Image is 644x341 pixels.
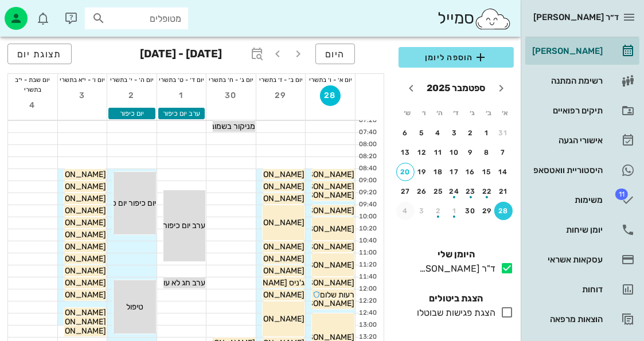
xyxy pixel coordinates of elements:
button: 20 [396,163,415,181]
button: 18 [429,163,447,181]
button: 22 [478,182,497,201]
button: הוספה ליומן [399,47,514,68]
div: 2 [462,129,480,137]
span: תצוגת יום [17,49,62,60]
div: 4 [396,207,415,215]
div: יום ה׳ - י׳ בתשרי [107,74,157,85]
span: [PERSON_NAME] [42,326,106,336]
button: 30 [221,85,241,106]
div: 5 [413,129,431,137]
div: 12:40 [356,308,379,318]
div: 11 [429,148,447,156]
div: 16 [462,168,480,176]
span: תג [615,189,628,200]
div: 12:00 [356,284,379,294]
div: 07:40 [356,128,379,138]
span: [PERSON_NAME] [290,182,354,191]
span: [PERSON_NAME] [290,278,354,288]
button: 11 [429,143,447,162]
button: 6 [396,124,415,142]
span: ג'ניס [PERSON_NAME] [223,278,305,288]
button: 4 [429,124,447,142]
div: 17 [446,168,464,176]
div: רשימת המתנה [530,76,603,85]
div: 10:40 [356,236,379,246]
span: [PERSON_NAME] [42,170,106,179]
div: 14 [494,168,513,176]
span: [PERSON_NAME] [290,260,354,270]
div: יום א׳ - ו׳ בתשרי [306,74,355,85]
div: 11:40 [356,272,379,282]
span: [PERSON_NAME] [240,194,305,203]
button: 25 [429,182,447,201]
span: [PERSON_NAME] [42,317,106,327]
div: 29 [478,207,497,215]
button: חודש שעבר [491,78,512,99]
div: 24 [446,187,464,195]
div: משימות [530,195,603,205]
div: סמייל [438,6,512,31]
span: [PERSON_NAME] [240,218,305,228]
a: דוחות [525,276,639,303]
div: אישורי הגעה [530,136,603,145]
span: 1 [171,91,192,100]
a: יומן שיחות [525,216,639,244]
div: 1 [446,207,464,215]
div: 10:20 [356,224,379,234]
div: 7 [494,148,513,156]
button: היום [315,44,355,64]
span: תג [34,9,41,16]
th: א׳ [498,103,513,123]
div: 13 [396,148,415,156]
span: [PERSON_NAME] [42,290,106,300]
div: 2 [429,207,447,215]
div: יום ג׳ - ח׳ בתשרי [206,74,256,85]
a: היסטוריית וואטסאפ [525,156,639,184]
h4: היומן שלי [399,248,514,261]
a: תיקים רפואיים [525,97,639,124]
div: הצגת פגישות שבוטלו [412,306,495,320]
div: 09:00 [356,176,379,186]
span: [PERSON_NAME] [42,194,106,203]
div: יומן שיחות [530,225,603,234]
div: 18 [429,168,447,176]
span: 30 [221,91,241,100]
div: 30 [462,207,480,215]
span: 28 [320,91,341,100]
button: 8 [478,143,497,162]
div: 08:40 [356,164,379,174]
span: מניקור בשמונה [206,121,255,131]
span: ד״ר [PERSON_NAME] [533,12,619,22]
span: [PERSON_NAME] [42,308,106,318]
button: 9 [462,143,480,162]
button: 4 [396,202,415,220]
button: 27 [396,182,415,201]
div: תיקים רפואיים [530,106,603,115]
button: 1 [478,124,497,142]
div: 28 [494,207,513,215]
div: 07:20 [356,116,379,126]
div: 13:00 [356,320,379,330]
button: 31 [494,124,513,142]
div: 19 [413,168,431,176]
h3: [DATE] - [DATE] [140,44,223,66]
div: 1 [478,129,497,137]
th: ג׳ [465,103,480,123]
a: הוצאות מרפאה [525,305,639,333]
div: 08:20 [356,152,379,162]
div: 8 [478,148,497,156]
div: 27 [396,187,415,195]
button: 2 [122,85,142,106]
button: 29 [271,85,291,106]
div: 09:20 [356,188,379,198]
span: [PERSON_NAME] [290,242,354,252]
span: [PERSON_NAME] [42,254,106,264]
th: ד׳ [448,103,463,123]
div: 3 [446,129,464,137]
div: 12:20 [356,296,379,306]
button: 2 [462,124,480,142]
div: דוחות [530,285,603,294]
div: עסקאות אשראי [530,255,603,264]
a: רשימת המתנה [525,67,639,95]
div: 31 [494,129,513,137]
